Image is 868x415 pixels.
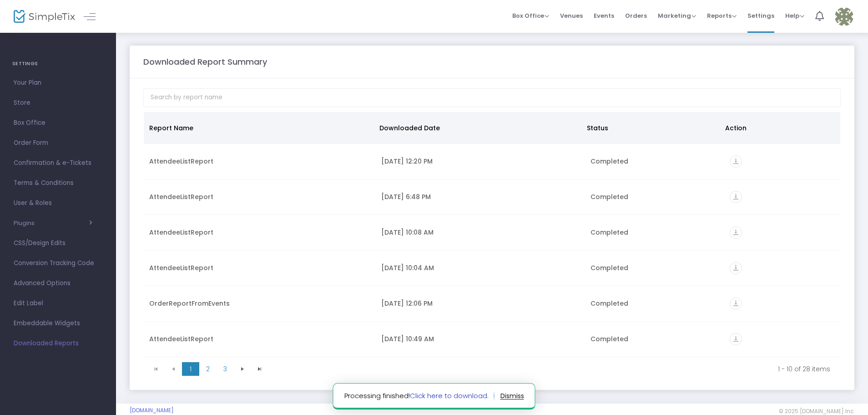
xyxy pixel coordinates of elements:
[14,338,102,349] span: Downloaded Reports
[730,336,742,345] a: vertical_align_bottom
[149,334,370,343] div: AttendeeListReport
[234,362,251,376] span: Go to the next page
[239,365,246,373] span: Go to the next page
[381,192,579,201] div: 8/6/2025 6:48 PM
[149,263,370,272] div: AttendeeListReport
[730,297,742,310] i: vertical_align_bottom
[590,263,719,272] div: Completed
[14,237,102,249] span: CSS/Design Edits
[14,277,102,289] span: Advanced Options
[149,228,370,237] div: AttendeeListReport
[130,407,174,414] a: [DOMAIN_NAME]
[658,11,696,20] span: Marketing
[381,228,579,237] div: 4/25/2025 10:08 AM
[199,362,217,376] span: Page 2
[730,226,742,239] i: vertical_align_bottom
[730,265,742,274] a: vertical_align_bottom
[14,77,102,89] span: Your Plan
[720,112,835,144] th: Action
[730,297,835,310] div: https://go.SimpleTix.com/ydu5a
[594,4,614,27] span: Events
[730,158,742,167] a: vertical_align_bottom
[14,157,102,169] span: Confirmation & e-Tickets
[730,333,835,345] div: https://go.SimpleTix.com/ik6vo
[747,4,774,27] span: Settings
[730,333,742,345] i: vertical_align_bottom
[182,362,199,376] span: Page 1
[144,112,840,358] div: Data table
[730,300,742,309] a: vertical_align_bottom
[14,257,102,269] span: Conversion Tracking Code
[785,11,804,20] span: Help
[581,112,720,144] th: Status
[275,364,830,374] kendo-pager-info: 1 - 10 of 28 items
[730,191,742,203] i: vertical_align_bottom
[344,391,495,401] span: Processing finished!
[500,389,524,403] button: dismiss
[625,4,647,27] span: Orders
[14,197,102,209] span: User & Roles
[730,229,742,238] a: vertical_align_bottom
[251,362,268,376] span: Go to the last page
[381,299,579,308] div: 4/3/2025 12:06 PM
[14,97,102,109] span: Store
[707,11,737,20] span: Reports
[12,55,104,73] h4: SETTINGS
[374,112,581,144] th: Downloaded Date
[560,4,583,27] span: Venues
[590,228,719,237] div: Completed
[381,263,579,272] div: 4/25/2025 10:04 AM
[14,137,102,149] span: Order Form
[381,157,579,166] div: 8/11/2025 12:20 PM
[730,191,835,203] div: https://go.SimpleTix.com/vqq45
[730,226,835,239] div: https://go.SimpleTix.com/bf3kz
[730,194,742,203] a: vertical_align_bottom
[730,155,742,168] i: vertical_align_bottom
[730,262,742,274] i: vertical_align_bottom
[590,192,719,201] div: Completed
[143,88,841,107] input: Search by report name
[730,155,835,168] div: https://go.SimpleTix.com/fqwxc
[256,365,263,373] span: Go to the last page
[217,362,234,376] span: Page 3
[14,297,102,309] span: Edit Label
[14,318,102,329] span: Embeddable Widgets
[149,157,370,166] div: AttendeeListReport
[512,11,549,20] span: Box Office
[14,220,92,227] button: Plugins
[779,408,854,415] span: © 2025 [DOMAIN_NAME] Inc.
[590,299,719,308] div: Completed
[14,117,102,129] span: Box Office
[410,391,489,400] a: Click here to download.
[14,177,102,189] span: Terms & Conditions
[144,112,374,144] th: Report Name
[590,157,719,166] div: Completed
[730,262,835,274] div: https://go.SimpleTix.com/5o5im
[149,299,370,308] div: OrderReportFromEvents
[590,334,719,343] div: Completed
[149,192,370,201] div: AttendeeListReport
[143,56,267,68] m-panel-title: Downloaded Report Summary
[381,334,579,343] div: 3/24/2025 10:49 AM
